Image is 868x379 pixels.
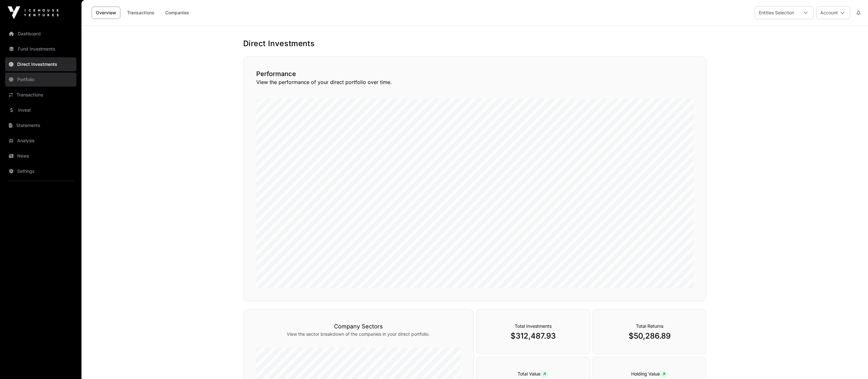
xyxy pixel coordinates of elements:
a: Dashboard [5,27,76,41]
a: Direct Investments [5,57,76,71]
a: Overview [92,7,120,19]
p: View the performance of your direct portfolio over time. [256,78,694,86]
p: $50,286.89 [606,331,694,341]
span: Holding Value [631,371,668,376]
span: Total Value [518,371,548,376]
iframe: Chat Widget [836,348,868,379]
a: Invest [5,103,76,117]
div: Entities Selection [755,7,798,19]
a: Statements [5,118,76,132]
h3: Company Sectors [256,322,461,331]
p: $312,487.93 [489,331,577,341]
a: Transactions [5,88,76,102]
button: Account [816,6,850,19]
a: Portfolio [5,73,76,87]
img: Icehouse Ventures Logo [8,6,59,19]
a: Analysis [5,134,76,148]
a: Fund Investments [5,42,76,56]
span: Total Returns [636,323,663,329]
a: News [5,149,76,163]
a: Settings [5,164,76,178]
h1: Direct Investments [243,39,707,49]
a: Companies [161,7,193,19]
h2: Performance [256,69,694,78]
p: View the sector breakdown of the companies in your direct portfolio. [256,331,461,337]
span: Total Investments [515,323,552,329]
a: Transactions [123,7,159,19]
